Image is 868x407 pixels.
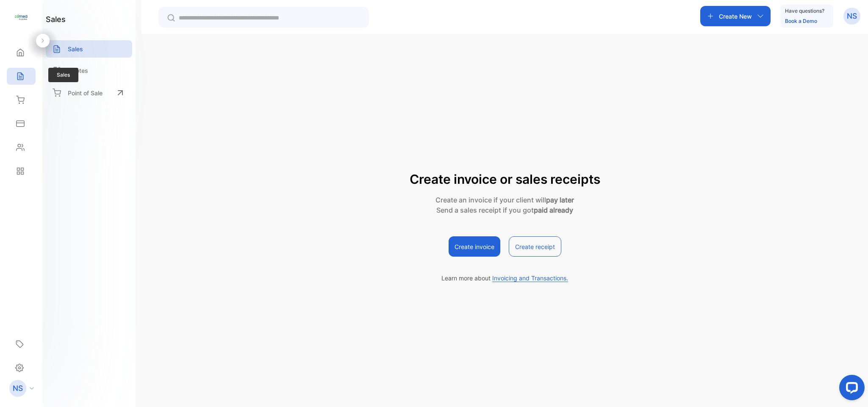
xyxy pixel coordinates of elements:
[15,11,28,24] img: logo
[492,274,568,282] span: Invoicing and Transactions.
[46,83,132,102] a: Point of Sale
[68,44,83,53] p: Sales
[847,11,857,22] p: NS
[46,40,132,58] a: Sales
[546,196,574,204] strong: pay later
[410,170,600,189] p: Create invoice or sales receipts
[68,89,103,97] p: Point of Sale
[719,12,752,21] p: Create New
[410,195,600,205] p: Create an invoice if your client will
[46,14,66,25] h1: sales
[46,62,132,79] a: Quotes
[832,371,868,407] iframe: LiveChat chat widget
[410,205,600,215] p: Send a sales receipt if you got
[48,68,78,82] span: Sales
[785,7,824,15] p: Have questions?
[700,6,771,26] button: Create New
[68,66,88,75] p: Quotes
[534,206,573,214] strong: paid already
[785,18,817,24] a: Book a Demo
[449,236,500,257] button: Create invoice
[441,274,568,282] p: Learn more about
[509,236,561,257] button: Create receipt
[13,383,23,394] p: NS
[843,6,860,26] button: NS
